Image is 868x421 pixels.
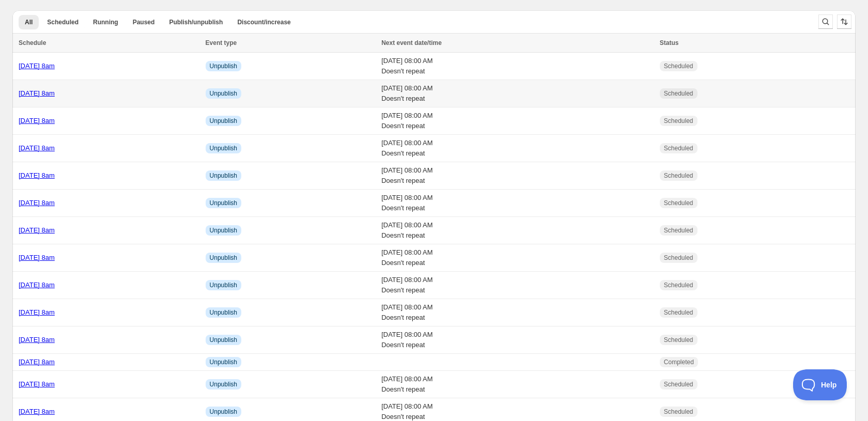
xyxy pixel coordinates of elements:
[19,39,46,46] span: Schedule
[664,281,693,289] span: Scheduled
[664,171,693,180] span: Scheduled
[664,62,693,70] span: Scheduled
[210,117,237,125] span: Unpublish
[378,299,657,326] td: [DATE] 08:00 AM Doesn't repeat
[378,217,657,244] td: [DATE] 08:00 AM Doesn't repeat
[378,135,657,162] td: [DATE] 08:00 AM Doesn't repeat
[664,144,693,152] span: Scheduled
[378,80,657,107] td: [DATE] 08:00 AM Doesn't repeat
[210,144,237,152] span: Unpublish
[378,190,657,217] td: [DATE] 08:00 AM Doesn't repeat
[378,107,657,135] td: [DATE] 08:00 AM Doesn't repeat
[19,358,55,366] a: [DATE] 8am
[664,117,693,125] span: Scheduled
[210,380,237,388] span: Unpublish
[210,62,237,70] span: Unpublish
[378,244,657,272] td: [DATE] 08:00 AM Doesn't repeat
[664,89,693,98] span: Scheduled
[378,162,657,190] td: [DATE] 08:00 AM Doesn't repeat
[664,408,693,416] span: Scheduled
[210,199,237,207] span: Unpublish
[837,14,851,29] button: Sort the results
[210,308,237,317] span: Unpublish
[818,14,833,29] button: Search and filter results
[19,171,55,179] a: [DATE] 8am
[381,39,442,46] span: Next event date/time
[664,380,693,388] span: Scheduled
[19,226,55,234] a: [DATE] 8am
[664,308,693,317] span: Scheduled
[210,358,237,366] span: Unpublish
[210,281,237,289] span: Unpublish
[133,18,155,26] span: Paused
[210,254,237,262] span: Unpublish
[19,254,55,261] a: [DATE] 8am
[19,89,55,97] a: [DATE] 8am
[25,18,33,26] span: All
[19,408,55,415] a: [DATE] 8am
[19,336,55,344] a: [DATE] 8am
[664,358,694,366] span: Completed
[19,144,55,152] a: [DATE] 8am
[378,272,657,299] td: [DATE] 08:00 AM Doesn't repeat
[793,369,847,400] iframe: Toggle Customer Support
[664,336,693,344] span: Scheduled
[47,18,79,26] span: Scheduled
[93,18,118,26] span: Running
[378,53,657,80] td: [DATE] 08:00 AM Doesn't repeat
[237,18,290,26] span: Discount/increase
[664,226,693,235] span: Scheduled
[169,18,223,26] span: Publish/unpublish
[19,117,55,124] a: [DATE] 8am
[210,171,237,180] span: Unpublish
[664,254,693,262] span: Scheduled
[19,281,55,289] a: [DATE] 8am
[210,89,237,98] span: Unpublish
[660,39,679,46] span: Status
[206,39,237,46] span: Event type
[664,199,693,207] span: Scheduled
[19,62,55,70] a: [DATE] 8am
[210,226,237,235] span: Unpublish
[210,336,237,344] span: Unpublish
[19,199,55,207] a: [DATE] 8am
[210,408,237,416] span: Unpublish
[378,326,657,354] td: [DATE] 08:00 AM Doesn't repeat
[378,371,657,398] td: [DATE] 08:00 AM Doesn't repeat
[19,308,55,316] a: [DATE] 8am
[19,380,55,388] a: [DATE] 8am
